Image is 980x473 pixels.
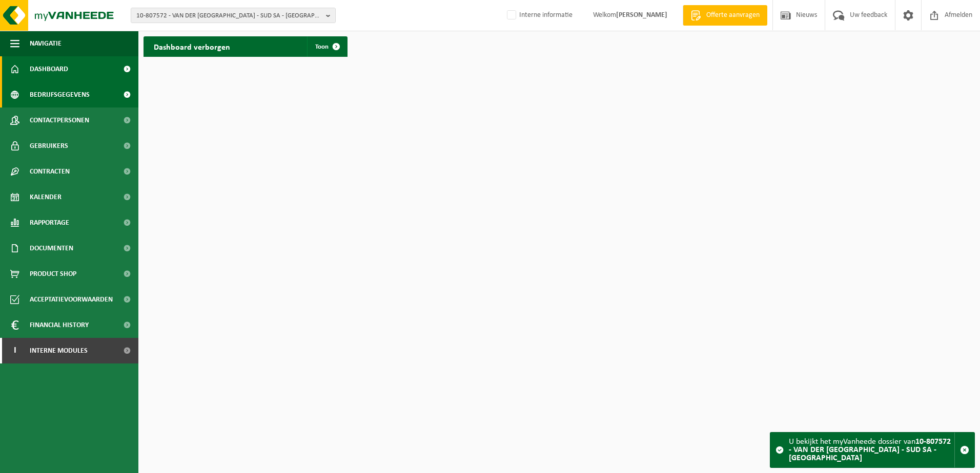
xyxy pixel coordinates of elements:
strong: 10-807572 - VAN DER [GEOGRAPHIC_DATA] - SUD SA - [GEOGRAPHIC_DATA] [789,438,951,462]
button: 10-807572 - VAN DER [GEOGRAPHIC_DATA] - SUD SA - [GEOGRAPHIC_DATA] [131,8,336,23]
span: Contracten [30,159,70,184]
span: Product Shop [30,261,76,287]
h2: Dashboard verborgen [144,36,240,56]
div: U bekijkt het myVanheede dossier van [789,433,954,467]
strong: [PERSON_NAME] [616,11,667,19]
a: Toon [307,36,346,57]
span: Navigatie [30,31,62,56]
span: Interne modules [30,338,88,363]
span: Toon [315,44,329,50]
span: 10-807572 - VAN DER [GEOGRAPHIC_DATA] - SUD SA - [GEOGRAPHIC_DATA] [136,8,322,24]
span: I [10,338,19,363]
span: Gebruikers [30,133,68,159]
label: Interne informatie [505,8,573,23]
span: Bedrijfsgegevens [30,82,90,107]
span: Offerte aanvragen [704,10,762,20]
a: Offerte aanvragen [683,5,767,26]
span: Kalender [30,184,62,210]
span: Contactpersonen [30,107,89,133]
span: Acceptatievoorwaarden [30,287,113,312]
span: Dashboard [30,56,68,82]
span: Rapportage [30,210,69,235]
span: Documenten [30,235,73,261]
span: Financial History [30,312,89,338]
